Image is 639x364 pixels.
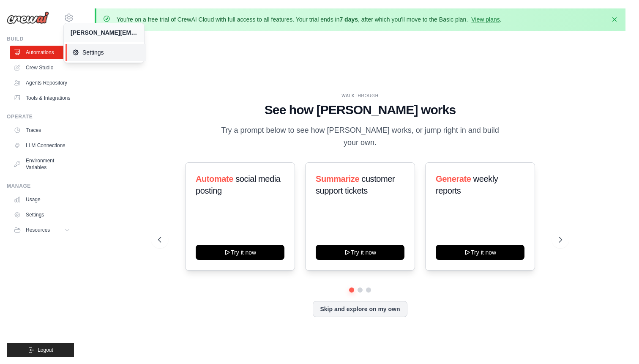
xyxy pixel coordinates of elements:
[7,183,74,189] div: Manage
[218,124,502,149] p: Try a prompt below to see how [PERSON_NAME] works, or jump right in and build your own.
[158,102,563,118] h1: See how [PERSON_NAME] works
[7,11,49,24] img: Logo
[10,61,74,74] a: Crew Studio
[71,28,137,37] div: [PERSON_NAME][EMAIL_ADDRESS]
[10,223,74,237] button: Resources
[196,174,233,183] span: Automate
[10,76,74,90] a: Agents Repository
[7,36,74,42] div: Build
[10,154,74,174] a: Environment Variables
[436,174,471,183] span: Generate
[10,123,74,137] a: Traces
[316,174,359,183] span: Summarize
[597,323,639,364] iframe: Chat Widget
[38,347,53,353] span: Logout
[117,15,502,24] p: You're on a free trial of CrewAI Cloud with full access to all features. Your trial ends in , aft...
[10,208,74,222] a: Settings
[471,16,500,23] a: View plans
[196,174,281,195] span: social media posting
[316,245,404,260] button: Try it now
[158,93,563,99] div: WALKTHROUGH
[316,174,395,195] span: customer support tickets
[339,16,358,23] strong: 7 days
[26,227,50,233] span: Resources
[72,48,139,57] span: Settings
[436,245,524,260] button: Try it now
[10,193,74,206] a: Usage
[10,46,74,59] a: Automations
[7,343,74,357] button: Logout
[10,139,74,152] a: LLM Connections
[10,91,74,105] a: Tools & Integrations
[313,301,407,317] button: Skip and explore on my own
[196,245,284,260] button: Try it now
[66,44,146,61] a: Settings
[7,113,74,120] div: Operate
